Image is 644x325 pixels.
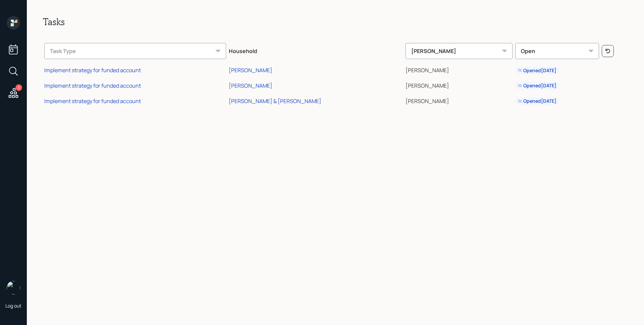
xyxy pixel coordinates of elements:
div: Open [515,43,599,59]
div: Implement strategy for funded account [44,82,141,89]
div: Opened [DATE] [518,98,556,104]
td: [PERSON_NAME] [404,92,514,108]
div: [PERSON_NAME] [406,43,513,59]
div: [PERSON_NAME] [229,82,272,89]
div: Implement strategy for funded account [44,66,141,74]
div: 3 [15,84,22,91]
td: [PERSON_NAME] [404,77,514,92]
div: Task Type [44,43,226,59]
div: [PERSON_NAME] & [PERSON_NAME] [229,97,321,105]
div: Opened [DATE] [518,82,556,89]
td: [PERSON_NAME] [404,62,514,77]
div: Log out [5,303,21,309]
div: Implement strategy for funded account [44,97,141,105]
div: Opened [DATE] [518,67,556,74]
h2: Tasks [43,16,628,28]
th: Household [227,38,404,62]
img: james-distasi-headshot.png [7,281,20,294]
div: [PERSON_NAME] [229,66,272,74]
